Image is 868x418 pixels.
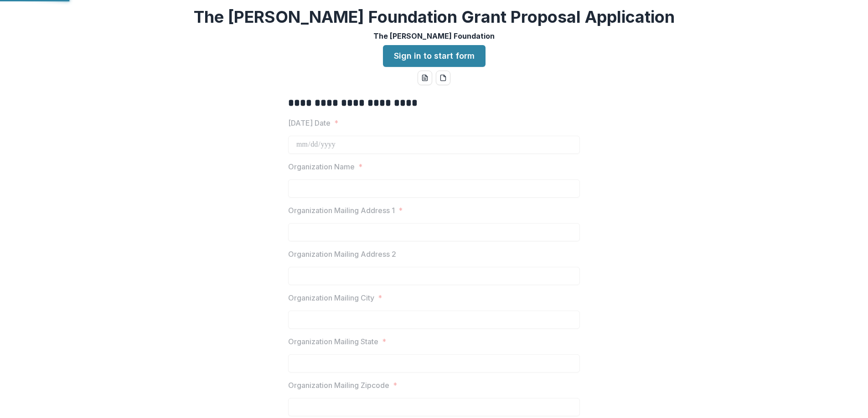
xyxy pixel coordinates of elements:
p: The [PERSON_NAME] Foundation [373,31,495,41]
button: word-download [418,71,432,85]
p: Organization Mailing Zipcode [288,380,389,391]
a: Sign in to start form [383,45,486,67]
h2: The [PERSON_NAME] Foundation Grant Proposal Application [194,7,675,27]
p: Organization Mailing State [288,336,378,347]
p: Organization Mailing City [288,292,374,303]
p: Organization Name [288,161,355,172]
p: [DATE] Date [288,117,331,128]
p: Organization Mailing Address 1 [288,205,395,216]
button: pdf-download [436,71,450,85]
p: Organization Mailing Address 2 [288,249,396,260]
